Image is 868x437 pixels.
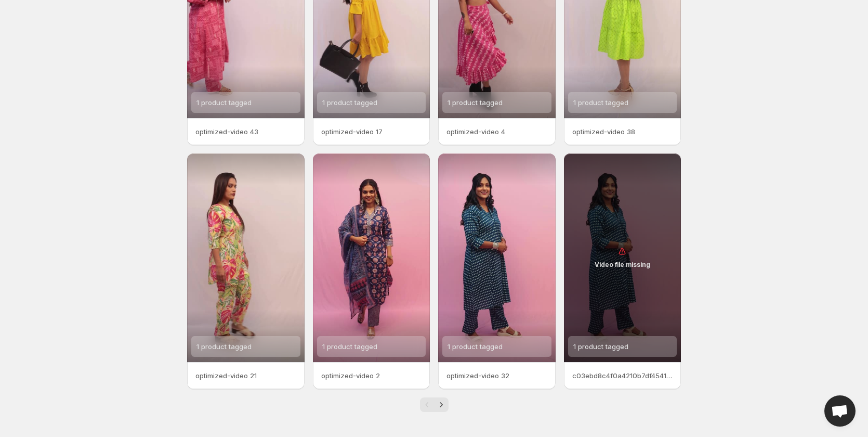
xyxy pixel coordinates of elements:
p: optimized-video 32 [446,370,547,381]
p: c03ebd8c4f0a4210b7df45415e62f852HD-1080p-72Mbps-56274998 [572,370,673,381]
button: Next [434,397,449,412]
nav: Pagination [420,397,449,412]
span: 1 product tagged [448,342,503,351]
span: 1 product tagged [448,98,503,107]
p: optimized-video 2 [321,370,422,381]
p: optimized-video 21 [195,370,296,381]
span: 1 product tagged [573,98,628,107]
p: optimized-video 4 [446,126,547,137]
span: 1 product tagged [196,342,252,351]
span: 1 product tagged [196,98,252,107]
span: 1 product tagged [322,342,377,351]
p: optimized-video 38 [572,126,673,137]
p: Video file missing [595,261,650,269]
span: 1 product tagged [322,98,377,107]
div: Open chat [824,395,856,427]
p: optimized-video 17 [321,126,422,137]
span: 1 product tagged [573,342,628,351]
p: optimized-video 43 [195,126,296,137]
